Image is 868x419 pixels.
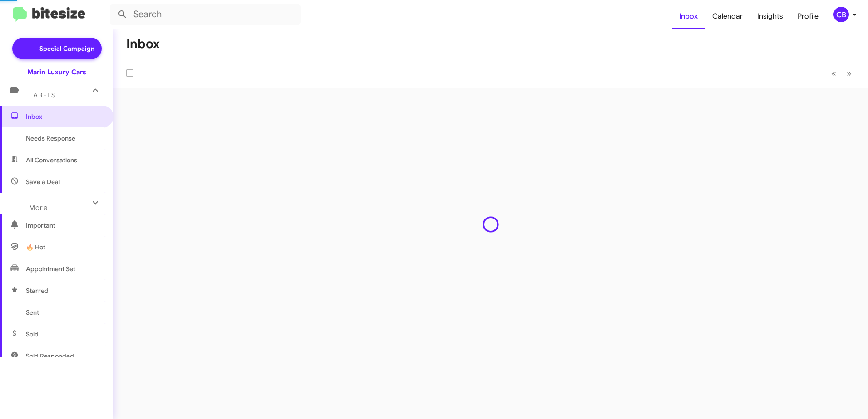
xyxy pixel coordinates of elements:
span: Labels [29,91,55,99]
nav: Page navigation example [826,64,857,83]
a: Profile [790,3,826,29]
span: Appointment Set [26,264,75,273]
span: Important [26,221,103,230]
span: Save a Deal [26,177,60,186]
a: Calendar [705,3,750,29]
span: Sold [26,330,39,339]
span: Inbox [26,112,103,121]
input: Search [110,4,301,25]
span: Starred [26,286,49,295]
button: CB [826,7,858,22]
span: All Conversations [26,156,77,165]
span: « [831,68,836,79]
button: Previous [826,64,842,83]
a: Special Campaign [12,38,102,59]
button: Next [841,64,857,83]
span: Sent [26,308,39,317]
span: Special Campaign [39,44,94,53]
span: Sold Responded [26,351,74,361]
span: More [29,204,48,212]
div: Marin Luxury Cars [27,68,86,77]
span: » [847,68,852,79]
div: CB [833,7,849,22]
a: Insights [750,3,790,29]
span: 🔥 Hot [26,243,45,252]
h1: Inbox [126,37,160,51]
a: Inbox [672,3,705,29]
span: Needs Response [26,134,103,143]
